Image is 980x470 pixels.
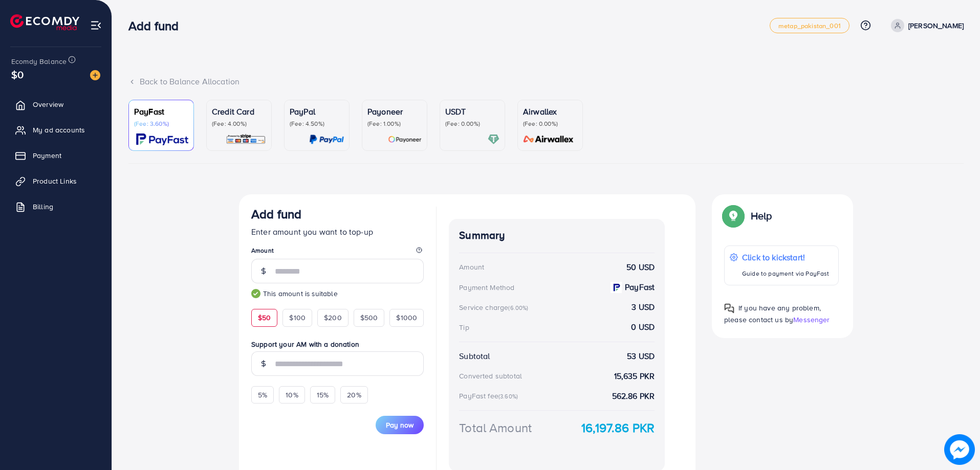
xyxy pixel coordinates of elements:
[10,14,79,30] img: logo
[258,312,271,323] span: $50
[251,207,301,221] h3: Add fund
[459,229,655,242] h4: Summary
[317,390,329,400] span: 15%
[523,120,577,128] p: (Fee: 0.00%)
[258,390,267,400] span: 5%
[631,301,655,313] strong: 3 USD
[8,145,104,166] a: Payment
[212,120,266,128] p: (Fee: 4.00%)
[33,202,53,212] span: Billing
[498,392,518,400] small: (3.60%)
[33,99,63,109] span: Overview
[445,120,499,128] p: (Fee: 0.00%)
[778,23,841,29] span: metap_pakistan_001
[459,322,469,332] div: Tip
[212,105,266,118] p: Credit Card
[611,282,622,293] img: payment
[908,19,964,32] p: [PERSON_NAME]
[793,315,830,325] span: Messenger
[8,196,104,217] a: Billing
[376,416,424,434] button: Pay now
[724,303,734,314] img: Popup guide
[488,133,499,145] img: card
[309,133,344,145] img: card
[751,210,772,222] p: Help
[631,321,655,333] strong: 0 USD
[625,281,655,293] strong: PayFast
[459,282,514,293] div: Payment Method
[459,371,522,381] div: Converted subtotal
[459,391,521,401] div: PayFast fee
[887,19,964,32] a: [PERSON_NAME]
[724,303,821,325] span: If you have any problem, please contact us by
[770,18,850,33] a: metap_pakistan_001
[626,261,655,273] strong: 50 USD
[945,435,975,465] img: image
[508,304,528,312] small: (6.00%)
[286,390,298,400] span: 10%
[226,133,266,145] img: card
[90,70,100,80] img: image
[33,150,61,161] span: Payment
[367,120,422,128] p: (Fee: 1.00%)
[386,420,413,430] span: Pay now
[724,207,743,225] img: Popup guide
[11,67,24,82] span: $0
[742,251,829,263] p: Click to kickstart!
[33,176,77,186] span: Product Links
[388,133,422,145] img: card
[459,262,484,272] div: Amount
[459,419,532,437] div: Total Amount
[251,246,424,259] legend: Amount
[459,350,490,362] div: Subtotal
[520,133,577,145] img: card
[360,312,378,323] span: $500
[290,120,344,128] p: (Fee: 4.50%)
[90,19,102,31] img: menu
[128,76,964,87] div: Back to Balance Allocation
[367,105,422,118] p: Payoneer
[33,125,85,135] span: My ad accounts
[445,105,499,118] p: USDT
[290,105,344,118] p: PayPal
[8,94,104,115] a: Overview
[128,18,187,33] h3: Add fund
[614,370,655,382] strong: 15,635 PKR
[136,133,188,145] img: card
[11,56,67,66] span: Ecomdy Balance
[134,120,188,128] p: (Fee: 3.60%)
[627,350,655,362] strong: 53 USD
[8,171,104,191] a: Product Links
[251,289,260,298] img: guide
[742,267,829,280] p: Guide to payment via PayFast
[251,339,424,349] label: Support your AM with a donation
[459,302,531,312] div: Service charge
[581,419,655,437] strong: 16,197.86 PKR
[289,312,306,323] span: $100
[251,226,424,238] p: Enter amount you want to top-up
[396,312,417,323] span: $1000
[8,120,104,140] a: My ad accounts
[523,105,577,118] p: Airwallex
[347,390,361,400] span: 20%
[251,288,424,299] small: This amount is suitable
[134,105,188,118] p: PayFast
[324,312,342,323] span: $200
[612,390,655,402] strong: 562.86 PKR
